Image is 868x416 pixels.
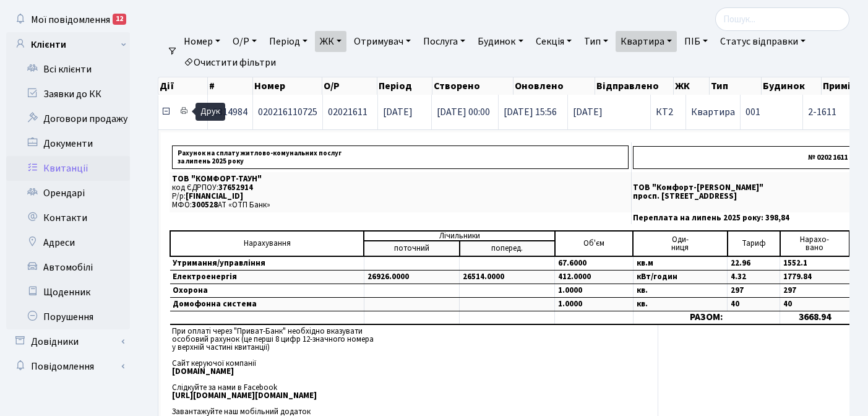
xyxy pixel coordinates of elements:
span: [DATE] [573,107,645,117]
span: 020216110725 [258,105,317,119]
a: Статус відправки [715,31,810,52]
a: Автомобілі [6,255,130,280]
span: КТ2 [656,107,681,117]
a: Квитанції [6,156,130,181]
span: [DATE] 00:00 [437,105,490,119]
a: Клієнти [6,32,130,57]
td: 67.6000 [555,256,634,271]
div: Друк [196,103,225,121]
th: Номер [253,77,322,95]
a: Секція [531,31,577,52]
a: Всі клієнти [6,57,130,82]
span: Мої повідомлення [31,13,110,27]
input: Пошук... [715,7,849,31]
span: Квартира [691,105,735,119]
td: 4.32 [728,271,780,284]
td: 412.0000 [555,271,634,284]
td: Утримання/управління [170,256,364,271]
p: Рахунок на сплату житлово-комунальних послуг за липень 2025 року [172,145,629,169]
a: О/Р [228,31,262,52]
td: 297 [780,284,850,298]
th: Оновлено [513,77,595,95]
td: кв. [633,284,727,298]
span: 300528 [192,199,218,210]
a: Контакти [6,206,130,230]
a: Заявки до КК [6,82,130,106]
td: кв. [633,298,727,311]
a: Квартира [616,31,677,52]
th: Тип [710,77,762,95]
td: 26926.0000 [364,271,459,284]
th: О/Р [322,77,377,95]
a: Довідники [6,329,130,354]
td: Нарахо- вано [780,231,850,256]
td: Охорона [170,284,364,298]
td: Оди- ниця [633,231,727,256]
td: кВт/годин [633,271,727,284]
td: 1.0000 [555,284,634,298]
a: Тип [579,31,613,52]
span: [FINANCIAL_ID] [186,191,243,202]
a: Номер [179,31,225,52]
th: Відправлено [595,77,674,95]
td: 3668.94 [780,311,850,324]
th: Дії [158,77,208,95]
td: 26514.0000 [460,271,555,284]
a: Отримувач [349,31,416,52]
td: поточний [364,241,459,256]
a: Документи [6,131,130,156]
p: код ЄДРПОУ: [172,184,629,192]
a: Орендарі [6,181,130,206]
a: Послуга [418,31,470,52]
p: ТОВ "КОМФОРТ-ТАУН" [172,175,629,183]
span: [DATE] [383,105,413,119]
a: Договори продажу [6,106,130,131]
td: 1779.84 [780,271,850,284]
b: [DOMAIN_NAME] [172,366,234,377]
a: Щоденник [6,280,130,305]
a: Адреси [6,230,130,255]
td: Домофонна система [170,298,364,311]
td: кв.м [633,256,727,271]
a: Мої повідомлення12 [6,7,130,32]
td: Об'єм [555,231,634,256]
td: РАЗОМ: [633,311,780,324]
p: МФО: АТ «ОТП Банк» [172,201,629,209]
b: [URL][DOMAIN_NAME][DOMAIN_NAME] [172,390,317,401]
td: Лічильники [364,231,554,241]
a: Період [264,31,312,52]
a: Будинок [473,31,528,52]
a: Порушення [6,305,130,329]
a: ПІБ [679,31,713,52]
td: Нарахування [170,231,364,256]
th: Будинок [762,77,821,95]
span: 37652914 [218,182,253,193]
span: [DATE] 15:56 [504,105,557,119]
th: ЖК [674,77,710,95]
p: Р/р: [172,193,629,201]
th: Період [377,77,432,95]
a: Очистити фільтри [179,52,281,73]
a: ЖК [315,31,346,52]
td: 297 [728,284,780,298]
td: поперед. [460,241,555,256]
th: Створено [432,77,514,95]
span: 3314984 [213,105,247,119]
a: Повідомлення [6,354,130,379]
td: Тариф [728,231,780,256]
span: 02021611 [328,105,367,119]
td: 40 [728,298,780,311]
div: 12 [113,14,126,25]
th: # [208,77,253,95]
span: 001 [746,105,760,119]
td: 1.0000 [555,298,634,311]
td: 1552.1 [780,256,850,271]
td: 40 [780,298,850,311]
td: 22.96 [728,256,780,271]
td: Електроенергія [170,271,364,284]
